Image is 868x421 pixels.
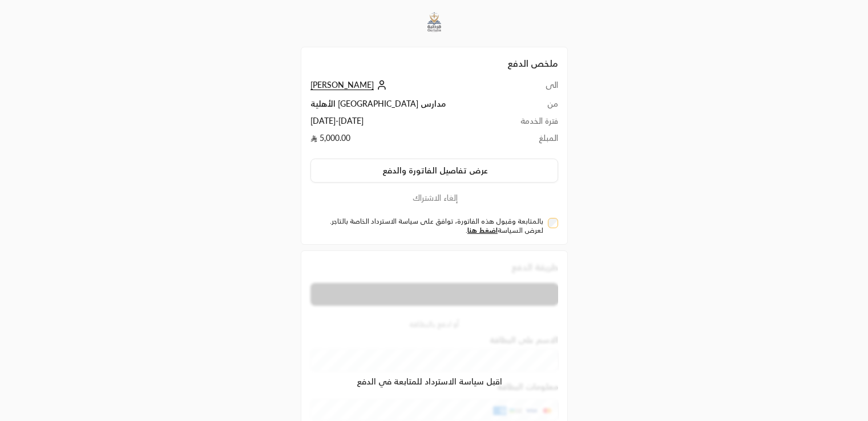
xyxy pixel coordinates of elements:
[504,132,558,149] td: المبلغ
[310,192,558,204] button: إلغاء الاشتراك
[419,7,450,38] img: Company Logo
[310,80,374,90] span: [PERSON_NAME]
[357,376,502,387] span: اقبل سياسة الاسترداد للمتابعة في الدفع
[310,98,504,115] td: مدارس [GEOGRAPHIC_DATA] الأهلية
[310,56,558,70] h2: ملخص الدفع
[310,159,558,183] button: عرض تفاصيل الفاتورة والدفع
[504,79,558,98] td: الى
[504,115,558,132] td: فترة الخدمة
[310,132,504,149] td: 5,000.00
[310,115,504,132] td: [DATE] - [DATE]
[315,217,543,235] label: بالمتابعة وقبول هذه الفاتورة، توافق على سياسة الاسترداد الخاصة بالتاجر. لعرض السياسة .
[504,98,558,115] td: من
[310,80,390,90] a: [PERSON_NAME]
[467,226,498,234] a: اضغط هنا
